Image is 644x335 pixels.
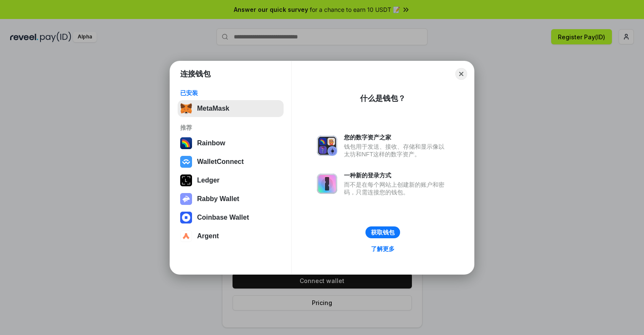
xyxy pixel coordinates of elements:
button: Coinbase Wallet [178,209,284,226]
img: svg+xml,%3Csvg%20width%3D%2228%22%20height%3D%2228%22%20viewBox%3D%220%200%2028%2028%22%20fill%3D... [180,230,192,242]
button: Ledger [178,172,284,189]
img: svg+xml,%3Csvg%20width%3D%2228%22%20height%3D%2228%22%20viewBox%3D%220%200%2028%2028%22%20fill%3D... [180,156,192,168]
div: 获取钱包 [371,229,395,236]
img: svg+xml,%3Csvg%20fill%3D%22none%22%20height%3D%2233%22%20viewBox%3D%220%200%2035%2033%22%20width%... [180,103,192,114]
button: Rainbow [178,135,284,152]
div: 了解更多 [371,245,395,253]
img: svg+xml,%3Csvg%20xmlns%3D%22http%3A%2F%2Fwww.w3.org%2F2000%2Fsvg%22%20fill%3D%22none%22%20viewBox... [317,136,337,156]
div: Coinbase Wallet [197,214,249,221]
button: Rabby Wallet [178,191,284,207]
div: Rabby Wallet [197,195,239,203]
img: svg+xml,%3Csvg%20xmlns%3D%22http%3A%2F%2Fwww.w3.org%2F2000%2Fsvg%22%20fill%3D%22none%22%20viewBox... [317,174,337,194]
div: Ledger [197,177,219,184]
img: svg+xml,%3Csvg%20width%3D%22120%22%20height%3D%22120%22%20viewBox%3D%220%200%20120%20120%22%20fil... [180,137,192,149]
button: 获取钱包 [365,226,400,238]
button: MetaMask [178,100,284,117]
img: svg+xml,%3Csvg%20xmlns%3D%22http%3A%2F%2Fwww.w3.org%2F2000%2Fsvg%22%20fill%3D%22none%22%20viewBox... [180,193,192,205]
button: Close [455,68,467,80]
h1: 连接钱包 [180,69,211,79]
div: Rainbow [197,139,225,147]
div: 一种新的登录方式 [344,172,449,179]
div: WalletConnect [197,158,244,166]
div: Argent [197,232,219,240]
img: svg+xml,%3Csvg%20width%3D%2228%22%20height%3D%2228%22%20viewBox%3D%220%200%2028%2028%22%20fill%3D... [180,212,192,223]
div: MetaMask [197,105,229,112]
div: 钱包用于发送、接收、存储和显示像以太坊和NFT这样的数字资产。 [344,143,449,158]
a: 了解更多 [366,243,400,254]
div: 已安装 [180,89,281,97]
div: 什么是钱包？ [360,93,406,103]
div: 您的数字资产之家 [344,133,449,141]
button: WalletConnect [178,153,284,170]
div: 推荐 [180,124,281,131]
img: svg+xml,%3Csvg%20xmlns%3D%22http%3A%2F%2Fwww.w3.org%2F2000%2Fsvg%22%20width%3D%2228%22%20height%3... [180,174,192,186]
div: 而不是在每个网站上创建新的账户和密码，只需连接您的钱包。 [344,181,449,196]
button: Argent [178,228,284,245]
